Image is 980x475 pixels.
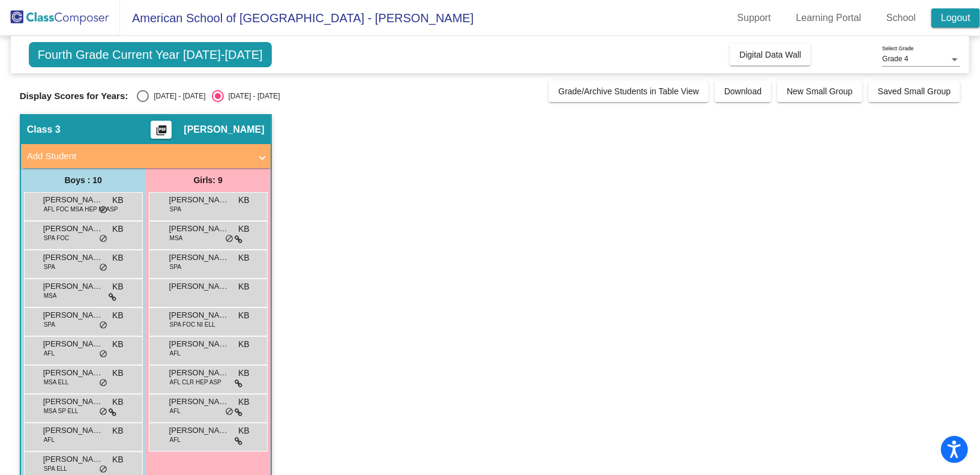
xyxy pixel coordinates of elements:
span: Display Scores for Years: [20,91,128,101]
a: Support [728,8,781,28]
span: Class 3 [27,124,61,136]
span: KB [112,309,124,322]
span: KB [112,338,124,351]
span: MSA [170,234,183,243]
div: [DATE] - [DATE] [224,91,280,101]
span: KB [238,194,250,207]
span: KB [238,367,250,380]
span: SPA [44,320,55,329]
span: KB [238,338,250,351]
span: Digital Data Wall [739,50,801,59]
span: [PERSON_NAME] [43,280,103,292]
span: [PERSON_NAME] [169,280,229,292]
span: SPA ELL [44,464,67,473]
span: AFL CLR HEP ASP [170,378,221,387]
span: [PERSON_NAME] [169,425,229,437]
span: MSA SP ELL [44,407,79,416]
span: MSA [44,291,57,300]
mat-panel-title: Add Student [27,150,250,163]
span: do_not_disturb_alt [99,407,107,417]
span: do_not_disturb_alt [225,407,233,417]
span: [PERSON_NAME] [43,194,103,206]
span: SPA [44,262,55,271]
span: SPA FOC NI ELL [170,320,215,329]
button: Grade/Archive Students in Table View [549,80,709,102]
a: School [877,8,925,28]
mat-expansion-panel-header: Add Student [21,144,271,168]
span: AFL FOC MSA HEP NI ASP [44,205,118,214]
div: Girls: 9 [146,168,271,192]
span: do_not_disturb_alt [99,465,107,474]
span: [PERSON_NAME] [43,453,103,465]
span: KB [112,280,124,293]
span: [PERSON_NAME] Ladki [43,338,103,350]
span: KB [238,396,250,408]
span: American School of [GEOGRAPHIC_DATA] - [PERSON_NAME] [120,8,473,28]
button: Print Students Details [151,121,172,139]
span: New Small Group [787,86,853,96]
span: do_not_disturb_alt [99,378,107,388]
mat-icon: picture_as_pdf [154,124,169,141]
span: AFL [170,407,181,416]
span: KB [238,223,250,235]
span: Saved Small Group [878,86,951,96]
span: SPA [170,262,181,271]
span: KB [238,425,250,437]
span: KB [238,280,250,293]
span: [PERSON_NAME] [169,223,229,235]
span: AFL [170,349,181,358]
button: New Small Group [777,80,862,102]
span: do_not_disturb_alt [99,349,107,359]
span: Grade 4 [882,55,908,63]
span: do_not_disturb_alt [225,234,233,244]
span: [PERSON_NAME] [169,252,229,264]
span: AFL [44,435,55,444]
span: AFL [170,435,181,444]
span: SPA [170,205,181,214]
button: Download [715,80,771,102]
span: do_not_disturb_alt [99,234,107,244]
mat-radio-group: Select an option [137,90,280,102]
span: do_not_disturb_alt [99,263,107,273]
span: [PERSON_NAME] [169,396,229,408]
span: KB [112,252,124,264]
span: [PERSON_NAME] [169,309,229,321]
span: [PERSON_NAME] [184,124,264,136]
span: Download [724,86,762,96]
span: [PERSON_NAME] [43,252,103,264]
span: SPA FOC [44,234,70,243]
span: [PERSON_NAME] [43,223,103,235]
button: Digital Data Wall [730,44,811,65]
span: [PERSON_NAME] [43,425,103,437]
span: KB [112,396,124,408]
span: Grade/Archive Students in Table View [558,86,699,96]
span: AFL [44,349,55,358]
span: KB [238,309,250,322]
span: [PERSON_NAME] [43,396,103,408]
span: [PERSON_NAME] [169,367,229,379]
span: KB [112,453,124,466]
span: [PERSON_NAME] Lijeron [169,338,229,350]
span: KB [112,194,124,207]
a: Logout [931,8,980,28]
button: Saved Small Group [868,80,960,102]
a: Learning Portal [787,8,871,28]
span: do_not_disturb_alt [99,321,107,330]
span: KB [238,252,250,264]
span: KB [112,367,124,380]
span: KB [112,425,124,437]
span: [PERSON_NAME] [43,309,103,321]
span: KB [112,223,124,235]
span: Fourth Grade Current Year [DATE]-[DATE] [29,42,272,67]
div: [DATE] - [DATE] [149,91,205,101]
span: do_not_disturb_alt [99,205,107,215]
span: MSA ELL [44,378,69,387]
span: [PERSON_NAME] [169,194,229,206]
div: Boys : 10 [21,168,146,192]
span: [PERSON_NAME] [43,367,103,379]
